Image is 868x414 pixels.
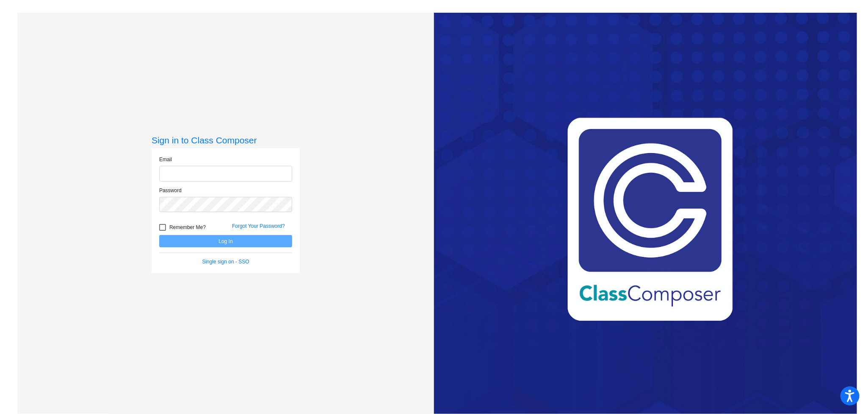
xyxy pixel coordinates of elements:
button: Log In [159,235,292,247]
a: Single sign on - SSO [202,259,249,265]
h3: Sign in to Class Composer [152,135,300,145]
span: Remember Me? [169,222,206,232]
label: Password [159,187,182,194]
a: Forgot Your Password? [232,223,285,229]
label: Email [159,156,172,163]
